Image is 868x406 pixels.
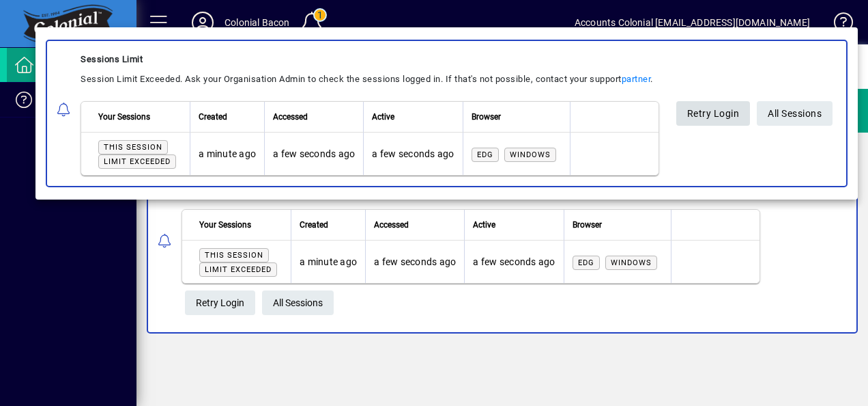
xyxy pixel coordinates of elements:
[273,109,308,124] span: Accessed
[768,103,822,125] span: All Sessions
[81,51,659,68] div: Sessions Limit
[372,109,394,124] span: Active
[264,133,363,175] td: a few seconds ago
[199,109,227,124] span: Created
[190,133,264,175] td: a minute ago
[510,150,551,159] span: Windows
[477,150,493,159] span: Edg
[687,103,740,125] span: Retry Login
[104,157,171,166] span: Limit exceeded
[622,74,651,84] a: partner
[472,109,501,124] span: Browser
[81,71,659,87] div: Session Limit Exceeded. Ask your Organisation Admin to check the sessions logged in. If that's no...
[98,109,150,124] span: Your Sessions
[676,101,751,126] button: Retry Login
[757,101,833,126] a: All Sessions
[35,40,858,187] app-alert-notification-menu-item: Sessions Limit
[363,133,462,175] td: a few seconds ago
[104,143,162,152] span: This session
